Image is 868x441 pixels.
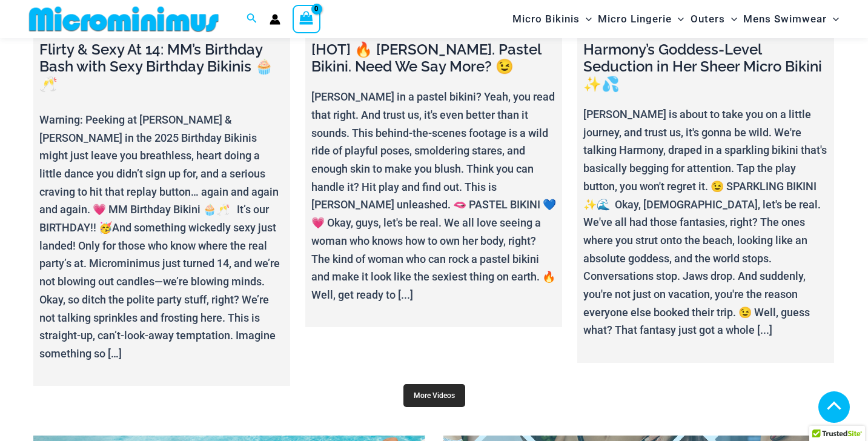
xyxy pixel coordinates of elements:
a: More Videos [403,384,465,407]
span: Menu Toggle [580,4,592,35]
a: Micro BikinisMenu ToggleMenu Toggle [509,4,595,35]
h4: Harmony’s Goddess-Level Seduction in Her Sheer Micro Bikini ✨💦 [583,41,828,93]
p: Warning: Peeking at [PERSON_NAME] & [PERSON_NAME] in the 2025 Birthday Bikinis might just leave y... [39,111,284,363]
h4: [HOT] 🔥 [PERSON_NAME]. Pastel Bikini. Need We Say More? 😉 [311,41,556,76]
span: Outers [691,4,725,35]
span: Micro Lingerie [598,4,672,35]
a: OutersMenu ToggleMenu Toggle [687,4,740,35]
span: Menu Toggle [672,4,684,35]
span: Menu Toggle [827,4,839,35]
a: Account icon link [270,14,280,25]
h4: Flirty & Sexy At 14: MM’s Birthday Bash with Sexy Birthday Bikinis 🧁🥂 [39,41,284,93]
a: Search icon link [247,12,257,27]
nav: Site Navigation [508,2,844,36]
a: Micro LingerieMenu ToggleMenu Toggle [595,4,687,35]
span: Micro Bikinis [512,4,580,35]
span: Menu Toggle [725,4,737,35]
p: [PERSON_NAME] in a pastel bikini? Yeah, you read that right. And trust us, it's even better than ... [311,88,556,303]
a: View Shopping Cart, empty [293,5,320,33]
a: Mens SwimwearMenu ToggleMenu Toggle [740,4,842,35]
span: Mens Swimwear [743,4,827,35]
p: [PERSON_NAME] is about to take you on a little journey, and trust us, it's gonna be wild. We're t... [583,105,828,339]
img: MM SHOP LOGO FLAT [24,5,224,33]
